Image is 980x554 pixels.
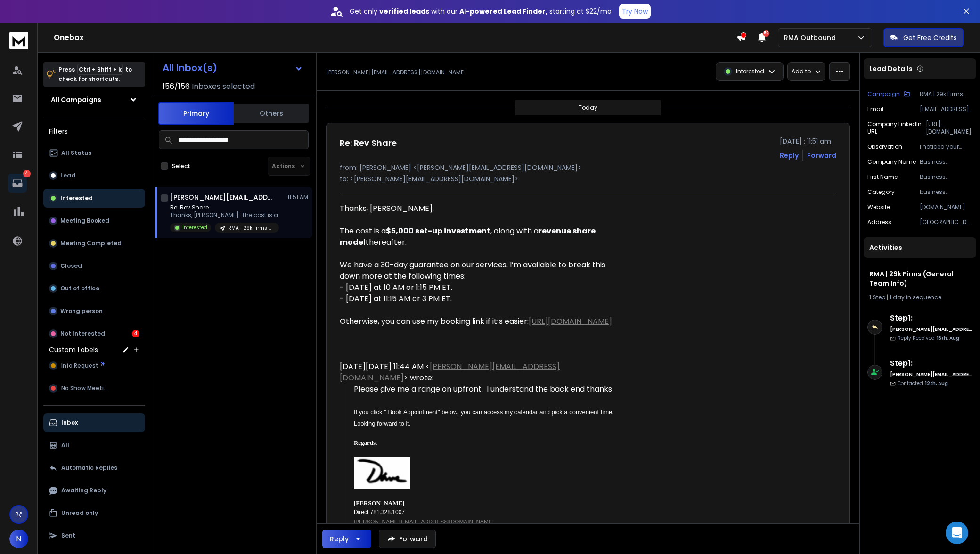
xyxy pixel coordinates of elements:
p: Lead [60,172,75,179]
button: Reply [780,151,799,160]
button: Campaign [867,90,910,98]
p: Not Interested [60,330,105,337]
button: All Inbox(s) [155,58,310,77]
span: 12th, Aug [925,380,948,387]
button: Meeting Booked [43,211,145,230]
p: category [867,188,895,196]
p: [GEOGRAPHIC_DATA], [GEOGRAPHIC_DATA] [920,218,972,226]
h1: All Campaigns [51,95,101,104]
p: Press to check for shortcuts. [58,65,132,84]
strong: revenue share model [340,225,597,248]
p: observation [867,143,902,151]
p: All [61,442,69,449]
p: Out of office [60,285,99,292]
p: Awaiting Reply [61,487,106,494]
span: 1 day in sequence [890,293,941,301]
button: N [9,530,28,548]
div: The cost is a , along with a thereafter. [340,225,615,248]
p: Add to [792,68,811,75]
p: [EMAIL_ADDRESS][DOMAIN_NAME] [920,105,972,113]
div: - [DATE] at 10 AM or 1:15 PM ET. [340,282,615,293]
p: Interested [182,224,207,231]
button: Try Now [619,4,651,19]
div: 4 [132,330,139,337]
button: Out of office [43,279,145,298]
span: No Show Meeting [61,385,111,392]
button: Awaiting Reply [43,481,145,500]
p: I noticed your community provides podcasts and masterclasses to help business owners grow and avo... [920,143,972,151]
button: Lead [43,166,145,185]
div: Otherwise, you can use my booking link if it’s easier: [340,316,615,338]
p: First Name [867,173,898,181]
button: No Show Meeting [43,379,145,398]
img: logo [9,32,28,49]
span: 1 Step [869,293,885,301]
h3: Custom Labels [49,345,98,354]
div: - [DATE] at 11:15 AM or 3 PM ET. [340,293,615,305]
p: Unread only [61,509,98,517]
button: All Status [43,144,145,162]
button: Reply [322,530,371,548]
strong: verified leads [379,7,429,16]
p: Re: Rev Share [170,204,279,211]
div: Reply [330,534,349,544]
h1: Onebox [54,32,736,43]
p: 11:51 AM [287,193,309,201]
p: [DATE] : 11:51 am [780,136,836,146]
span: Ctrl + Shift + k [77,64,123,75]
p: Closed [60,262,82,270]
p: [PERSON_NAME][EMAIL_ADDRESS][DOMAIN_NAME] [326,69,466,76]
p: business consulting and services [920,188,972,196]
div: | [869,294,971,301]
button: Others [234,103,309,124]
button: Interested [43,189,145,208]
h6: [PERSON_NAME][EMAIL_ADDRESS][DOMAIN_NAME] [890,371,972,378]
p: Address [867,218,891,226]
p: to: <[PERSON_NAME][EMAIL_ADDRESS][DOMAIN_NAME]> [340,174,836,184]
h1: Re: Rev Share [340,136,397,150]
p: Company Name [867,158,916,166]
p: Get only with our starting at $22/mo [350,7,612,16]
h6: Step 1 : [890,313,972,324]
p: RMA | 29k Firms (General Team Info) [228,225,273,232]
h3: Filters [43,125,145,138]
span: 156 / 156 [163,81,190,92]
h1: [PERSON_NAME][EMAIL_ADDRESS][DOMAIN_NAME] [170,193,274,202]
button: Primary [158,102,234,125]
p: 4 [23,170,31,177]
p: Meeting Booked [60,217,109,225]
p: [DOMAIN_NAME] [920,203,972,211]
button: All [43,436,145,455]
button: Get Free Credits [883,28,964,47]
p: Email [867,105,883,113]
a: 4 [8,174,27,193]
p: RMA Outbound [784,33,840,42]
strong: $5,000 set-up investment [386,225,490,236]
p: Interested [60,194,93,202]
button: All Campaigns [43,90,145,109]
button: Meeting Completed [43,234,145,253]
div: Thanks, [PERSON_NAME]. [340,203,615,225]
p: All Status [61,149,91,157]
p: Interested [736,68,764,75]
h1: RMA | 29k Firms (General Team Info) [869,269,971,288]
a: [PERSON_NAME][EMAIL_ADDRESS][DOMAIN_NAME] [340,361,560,383]
button: Sent [43,526,145,545]
p: Get Free Credits [903,33,957,42]
p: Try Now [622,7,648,16]
p: Lead Details [869,64,913,73]
button: Wrong person [43,302,145,321]
p: Meeting Completed [60,240,122,247]
button: Forward [379,530,436,548]
p: Website [867,203,890,211]
p: Company LinkedIn URL [867,120,926,136]
button: Not Interested4 [43,324,145,343]
button: Closed [43,257,145,275]
button: Info Request [43,356,145,375]
p: Automatic Replies [61,464,117,472]
a: [URL][DOMAIN_NAME] [529,316,612,327]
p: Thanks, [PERSON_NAME]. The cost is a [170,211,279,219]
h3: Inboxes selected [192,81,255,92]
